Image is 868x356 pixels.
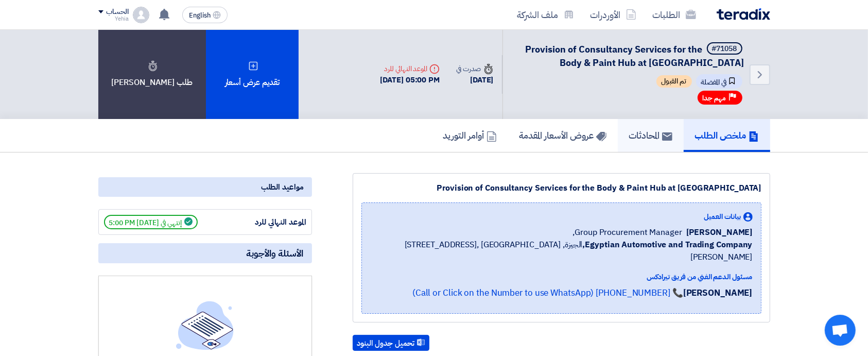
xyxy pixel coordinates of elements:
[703,93,726,103] span: مهم جدا
[229,216,306,228] div: الموعد النهائي للرد
[380,63,440,74] div: الموعد النهائي للرد
[712,45,737,53] div: #71058
[683,286,753,299] strong: [PERSON_NAME]
[656,75,692,88] span: تم القبول
[509,3,582,27] a: ملف الشركة
[380,74,440,86] div: [DATE] 05:00 PM
[515,42,744,69] h5: Provision of Consultancy Services for the Body & Paint Hub at Abu Rawash
[582,239,752,251] b: Egyptian Automotive and Trading Company,
[645,3,704,27] a: الطلبات
[189,12,211,19] span: English
[353,335,429,351] button: تحميل جدول البنود
[582,3,645,27] a: الأوردرات
[98,16,129,22] div: Yehia
[696,74,742,89] span: في المفضلة
[618,119,684,152] a: المحادثات
[526,42,744,70] span: Provision of Consultancy Services for the Body & Paint Hub at [GEOGRAPHIC_DATA]
[104,215,198,229] span: إنتهي في [DATE] 5:00 PM
[107,8,129,16] div: الحساب
[370,272,753,282] div: مسئول الدعم الفني من فريق تيرادكس
[717,8,770,20] img: Teradix logo
[443,129,497,141] h5: أوامر التوريد
[176,301,234,349] img: empty_state_list.svg
[508,119,618,152] a: عروض الأسعار المقدمة
[686,226,753,239] span: [PERSON_NAME]
[684,119,770,152] a: ملخص الطلب
[206,30,299,119] div: تقديم عرض أسعار
[133,7,149,23] img: profile_test.png
[98,177,312,197] div: مواعيد الطلب
[98,30,206,119] div: طلب [PERSON_NAME]
[370,239,753,263] span: الجيزة, [GEOGRAPHIC_DATA] ,[STREET_ADDRESS][PERSON_NAME]
[456,63,493,74] div: صدرت في
[629,129,672,141] h5: المحادثات
[247,247,304,259] span: الأسئلة والأجوبة
[432,119,508,152] a: أوامر التوريد
[519,129,606,141] h5: عروض الأسعار المقدمة
[412,286,683,299] a: 📞 [PHONE_NUMBER] (Call or Click on the Number to use WhatsApp)
[361,182,761,194] div: Provision of Consultancy Services for the Body & Paint Hub at [GEOGRAPHIC_DATA]
[572,226,682,239] span: Group Procurement Manager,
[182,7,228,23] button: English
[704,211,741,222] span: بيانات العميل
[695,129,759,141] h5: ملخص الطلب
[456,74,493,86] div: [DATE]
[825,315,856,346] div: Open chat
